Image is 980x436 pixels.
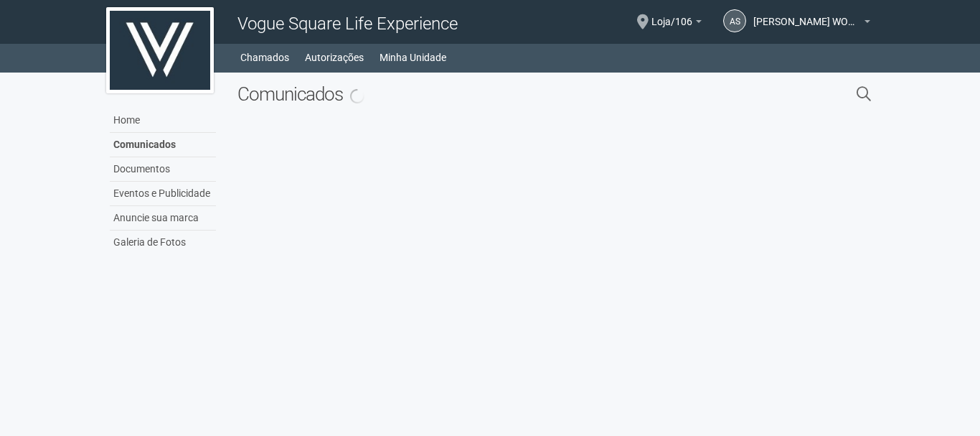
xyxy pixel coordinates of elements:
a: Loja/106 [651,18,702,29]
a: AS [723,9,746,32]
a: Anuncie sua marca [110,206,216,231]
span: ARTHUR SANG WON SHIN [753,2,861,27]
span: Vogue Square Life Experience [237,14,458,34]
a: Chamados [240,47,289,68]
a: Minha Unidade [380,47,446,68]
a: Comunicados [110,133,216,157]
img: spinner.png [350,89,364,103]
a: Galeria de Fotos [110,231,216,254]
a: Autorizações [305,47,364,68]
a: Documentos [110,157,216,182]
img: logo.jpg [106,7,214,93]
span: Loja/106 [651,2,692,27]
a: [PERSON_NAME] WON SHIN [753,18,870,29]
h2: Comunicados [237,83,709,105]
a: Home [110,108,216,133]
a: Eventos e Publicidade [110,182,216,206]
